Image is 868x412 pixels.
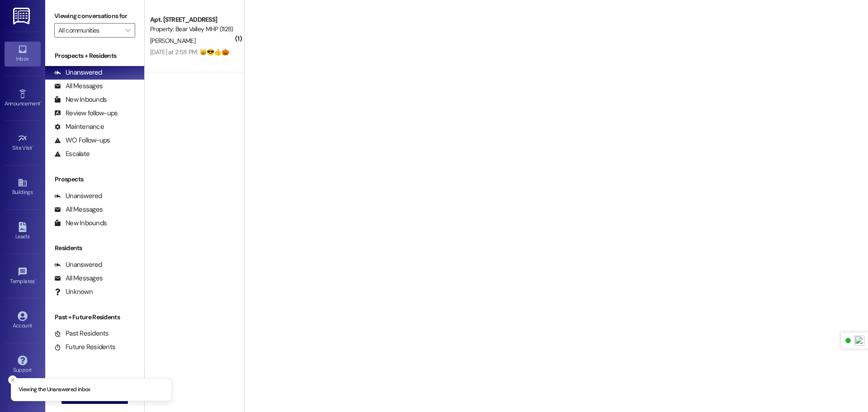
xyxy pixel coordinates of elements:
[150,48,229,56] div: [DATE] at 2:58 PM: 😸😎👍🎃
[5,175,41,199] a: Buildings
[54,109,118,118] div: Review follow-ups
[54,149,90,159] div: Escalate
[5,42,41,66] a: Inbox
[54,260,102,270] div: Unanswered
[54,287,93,297] div: Unknown
[13,8,32,24] img: ResiDesk Logo
[8,375,17,384] button: Close toast
[54,329,109,338] div: Past Residents
[5,353,41,377] a: Support
[45,51,144,61] div: Prospects + Residents
[150,15,234,24] div: Apt. [STREET_ADDRESS]
[33,143,34,150] span: •
[5,264,41,289] a: Templates •
[54,122,104,132] div: Maintenance
[125,27,130,34] i: 
[45,175,144,184] div: Prospects
[54,218,107,228] div: New Inbounds
[5,219,41,244] a: Leads
[54,9,135,23] label: Viewing conversations for
[54,342,115,352] div: Future Residents
[5,308,41,333] a: Account
[54,205,103,214] div: All Messages
[54,136,110,145] div: WO Follow-ups
[58,23,121,38] input: All communities
[150,24,234,34] div: Property: Bear Valley MHP (1128)
[40,99,42,105] span: •
[54,68,102,77] div: Unanswered
[5,131,41,155] a: Site Visit •
[54,274,103,283] div: All Messages
[35,277,36,283] span: •
[150,37,195,45] span: [PERSON_NAME]
[19,386,90,394] p: Viewing the Unanswered inbox
[54,81,103,91] div: All Messages
[54,95,107,104] div: New Inbounds
[45,313,144,322] div: Past + Future Residents
[54,191,102,201] div: Unanswered
[45,243,144,253] div: Residents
